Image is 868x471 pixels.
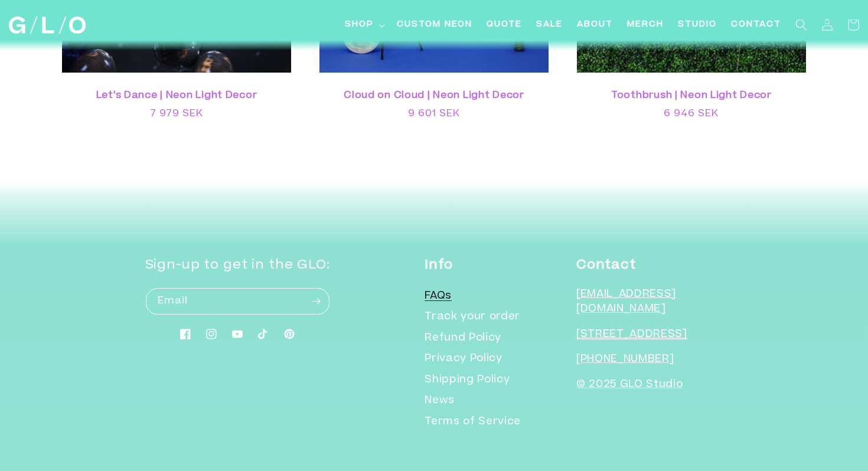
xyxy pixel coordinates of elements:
[425,370,510,391] a: Shipping Policy
[576,259,636,272] strong: Contact
[425,391,455,412] a: News
[570,12,620,38] a: About
[620,12,671,38] a: Merch
[487,19,522,31] span: Quote
[655,306,868,471] iframe: Chat Widget
[9,17,86,34] img: GLO Studio
[425,349,502,370] a: Privacy Policy
[304,287,329,315] button: Subscribe
[425,412,521,433] a: Terms of Service
[345,19,374,31] span: Shop
[678,19,717,31] span: Studio
[344,89,524,103] a: Cloud on Cloud | Neon Light Decor
[4,12,90,38] a: GLO Studio
[390,12,479,38] a: Custom Neon
[425,259,452,272] strong: Info
[536,19,563,31] span: SALE
[576,378,723,393] p: © 2025 GLO Studio
[724,12,788,38] a: Contact
[397,19,472,31] span: Custom Neon
[576,287,723,318] p: [EMAIL_ADDRESS][DOMAIN_NAME]
[671,12,724,38] a: Studio
[577,19,613,31] span: About
[529,12,570,38] a: SALE
[731,19,781,31] span: Contact
[611,89,772,103] a: Toothbrush | Neon Light Decor
[627,19,664,31] span: Merch
[96,89,257,103] a: Let's Dance | Neon Light Decor
[338,12,390,38] summary: Shop
[576,330,687,340] a: [STREET_ADDRESS]
[425,307,520,328] a: Track your order
[425,289,452,308] a: FAQs
[788,12,814,38] summary: Search
[146,288,329,315] input: Email
[576,352,723,368] p: [PHONE_NUMBER]
[479,12,529,38] a: Quote
[145,256,330,275] h2: Sign-up to get in the GLO:
[425,328,501,349] a: Refund Policy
